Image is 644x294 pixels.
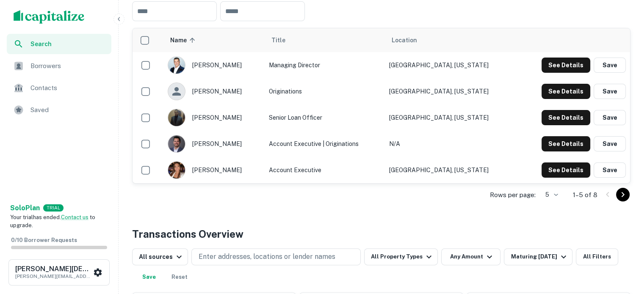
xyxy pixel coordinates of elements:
button: [PERSON_NAME][DEMOGRAPHIC_DATA][PERSON_NAME][EMAIL_ADDRESS][DOMAIN_NAME] [8,259,110,286]
button: See Details [542,162,590,178]
div: Maturing [DATE] [511,252,568,262]
td: [GEOGRAPHIC_DATA], [US_STATE] [384,78,517,104]
h4: Transactions Overview [132,226,243,242]
img: capitalize-logo.png [14,10,85,24]
th: Title [265,28,385,52]
button: Reset [166,269,193,286]
p: Rows per page: [490,190,536,200]
span: Borrowers [30,61,106,71]
h6: [PERSON_NAME][DEMOGRAPHIC_DATA] [15,266,91,272]
button: See Details [542,58,590,73]
button: See Details [542,110,590,125]
div: [PERSON_NAME] [168,82,260,100]
span: Your trial has ended. to upgrade. [10,214,95,229]
div: [PERSON_NAME] [168,56,260,74]
a: SoloPlan [10,203,40,213]
button: Save [594,110,626,125]
p: Enter addresses, locations or lender names [199,252,335,262]
td: [GEOGRAPHIC_DATA], [US_STATE] [384,52,517,78]
button: Any Amount [441,248,500,265]
strong: Solo Plan [10,204,40,212]
img: 1694454687787 [168,57,185,74]
img: 1612445780810 [168,162,185,179]
th: Location [384,28,517,52]
td: N/A [384,131,517,157]
button: All sources [132,248,188,265]
a: Contacts [7,78,111,98]
a: Saved [7,100,111,120]
button: Go to next page [616,188,630,201]
span: Name [170,35,198,45]
button: Enter addresses, locations or lender names [191,248,361,265]
button: Save your search to get updates of matches that match your search criteria. [135,269,163,286]
a: Search [7,34,111,54]
span: Search [30,39,106,49]
td: [GEOGRAPHIC_DATA], [US_STATE] [384,104,517,131]
div: [PERSON_NAME] [168,135,260,153]
button: All Property Types [364,248,438,265]
button: See Details [542,136,590,151]
span: Location [391,35,417,45]
button: Save [594,84,626,99]
td: Account Executive [265,157,385,183]
div: All sources [139,252,184,262]
td: [GEOGRAPHIC_DATA], [US_STATE] [384,157,517,183]
span: 0 / 10 Borrower Requests [11,237,77,243]
span: Saved [30,105,106,115]
div: [PERSON_NAME] [168,161,260,179]
div: scrollable content [133,28,630,183]
div: [PERSON_NAME] [168,109,260,126]
td: Account Executive | Originations [265,131,385,157]
th: Name [163,28,264,52]
div: TRIAL [43,204,64,212]
iframe: Chat Widget [602,226,644,267]
td: Senior Loan Officer [265,104,385,131]
p: [PERSON_NAME][EMAIL_ADDRESS][DOMAIN_NAME] [15,272,91,280]
button: Save [594,136,626,151]
a: Contact us [61,214,88,220]
button: Maturing [DATE] [504,248,572,265]
button: Save [594,162,626,178]
p: 1–5 of 8 [573,190,597,200]
img: 1683159936694 [168,135,185,152]
a: Borrowers [7,56,111,76]
span: Contacts [30,83,106,93]
img: 1571810005677 [168,109,185,126]
button: See Details [542,84,590,99]
td: Managing Director [265,52,385,78]
div: 5 [539,189,559,201]
button: Save [594,58,626,73]
button: All Filters [576,248,618,265]
td: Originations [265,78,385,104]
span: Title [271,35,296,45]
